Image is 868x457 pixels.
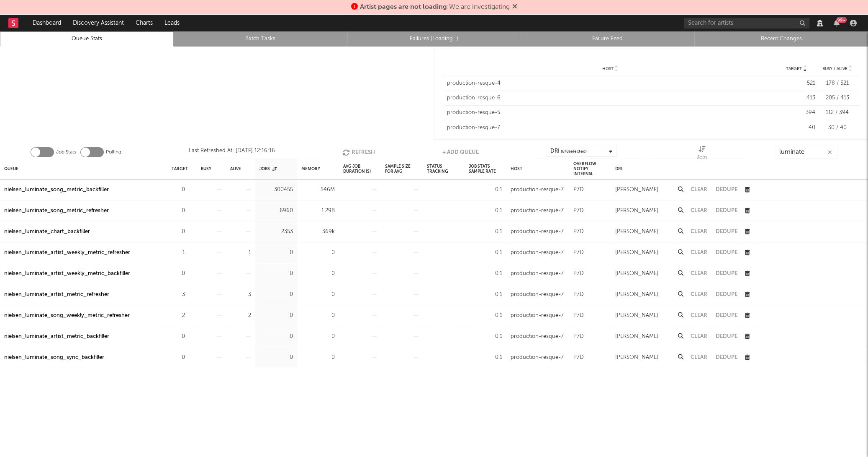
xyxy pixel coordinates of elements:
div: 6960 [259,206,293,216]
div: 178 / 521 [819,79,855,88]
div: production-resque-7 [511,206,564,216]
div: P7D [573,206,584,216]
button: Dedupe [716,313,737,318]
span: Artist pages are not loading [360,4,447,10]
div: 1 [172,248,185,258]
div: P7D [573,185,584,195]
div: Jobs [697,152,707,162]
div: 0.1 [469,269,502,279]
button: Clear [691,229,707,234]
button: Clear [691,313,707,318]
div: 1.29B [301,206,335,216]
button: Clear [691,292,707,297]
div: [PERSON_NAME] [615,206,658,216]
div: 0 [172,206,185,216]
span: Dismiss [512,4,517,10]
div: nielsen_luminate_artist_metric_refresher [4,290,109,300]
div: 0 [259,248,293,258]
div: Busy [201,160,211,178]
div: 0 [172,269,185,279]
div: Avg Job Duration (s) [343,160,377,178]
div: 0.1 [469,248,502,258]
div: P7D [573,248,584,258]
button: Clear [691,334,707,339]
div: [PERSON_NAME] [615,332,658,342]
div: [PERSON_NAME] [615,185,658,195]
div: DRI [550,146,587,156]
div: Jobs [697,146,707,162]
a: Failure Feed [525,34,690,44]
input: Search... [775,146,837,158]
div: Overflow Notify Interval [573,160,607,178]
div: nielsen_luminate_song_metric_backfiller [4,185,109,195]
div: 40 [778,124,815,132]
button: Clear [691,187,707,192]
div: [PERSON_NAME] [615,227,658,237]
div: 0 [301,290,335,300]
a: Batch Tasks [178,34,343,44]
div: [PERSON_NAME] [615,269,658,279]
div: production-resque-5 [447,109,773,117]
div: Status Tracking [427,160,460,178]
div: 0.1 [469,185,502,195]
div: production-resque-7 [511,248,564,258]
label: Job Stats [56,147,76,157]
div: nielsen_luminate_song_sync_backfiller [4,353,104,363]
div: production-resque-7 [511,227,564,237]
div: P7D [573,269,584,279]
div: Target [172,160,188,178]
div: Host [511,160,522,178]
div: 0.1 [469,206,502,216]
a: Discovery Assistant [67,15,130,31]
div: 0.1 [469,290,502,300]
div: production-resque-7 [511,353,564,363]
div: 0 [259,332,293,342]
div: 0 [301,311,335,321]
button: Clear [691,271,707,276]
a: Recent Changes [699,34,863,44]
span: : We are investigating [360,4,510,10]
button: Dedupe [716,208,737,213]
a: Charts [130,15,159,31]
div: production-resque-7 [511,311,564,321]
button: Clear [691,355,707,360]
div: 0 [301,353,335,363]
a: nielsen_luminate_chart_backfiller [4,227,90,237]
div: production-resque-7 [447,124,773,132]
div: 112 / 394 [819,109,855,117]
a: nielsen_luminate_artist_metric_backfiller [4,332,109,342]
div: 300455 [259,185,293,195]
a: Failures (Loading...) [352,34,516,44]
button: Dedupe [716,250,737,255]
div: 394 [778,109,815,117]
div: 205 / 413 [819,94,855,102]
div: 2353 [259,227,293,237]
div: 0 [301,269,335,279]
button: Dedupe [716,271,737,276]
div: 0 [172,227,185,237]
div: P7D [573,353,584,363]
div: Job Stats Sample Rate [469,160,502,178]
div: P7D [573,332,584,342]
div: nielsen_luminate_artist_weekly_metric_refresher [4,248,130,258]
div: 521 [778,79,815,88]
div: 0.1 [469,353,502,363]
div: 0 [259,290,293,300]
span: Target [786,66,802,71]
a: nielsen_luminate_song_weekly_metric_refresher [4,311,130,321]
button: Dedupe [716,229,737,234]
button: Dedupe [716,355,737,360]
button: Dedupe [716,187,737,192]
button: + Add Queue [442,146,478,158]
button: Clear [691,250,707,255]
div: Last Refreshed At: [DATE] 12:16:16 [189,146,275,158]
div: 30 / 40 [819,124,855,132]
div: [PERSON_NAME] [615,311,658,321]
div: DRI [615,160,622,178]
span: Busy / Alive [822,66,847,71]
div: production-resque-7 [511,185,564,195]
div: P7D [573,290,584,300]
button: Dedupe [716,292,737,297]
